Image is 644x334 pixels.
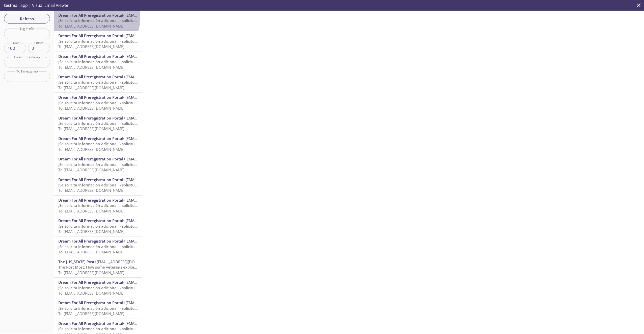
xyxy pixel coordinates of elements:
[123,156,189,161] span: <[EMAIL_ADDRESS][DOMAIN_NAME]>
[54,175,142,195] div: Dream For All Preregistration Portal<[EMAIL_ADDRESS][DOMAIN_NAME]>¡Se solicita información adicio...
[54,278,142,298] div: Dream For All Preregistration Portal<[EMAIL_ADDRESS][DOMAIN_NAME]>¡Se solicita información adicio...
[58,59,157,64] span: ¡Se solicita información adicional! - solicitud de CalHFA
[58,65,124,70] span: To: [EMAIL_ADDRESS][DOMAIN_NAME]
[58,23,124,29] span: To: [EMAIL_ADDRESS][DOMAIN_NAME]
[58,306,157,311] span: ¡Se solicita información adicional! - solicitud de CalHFA
[123,238,189,244] span: <[EMAIL_ADDRESS][DOMAIN_NAME]>
[58,85,124,90] span: To: [EMAIL_ADDRESS][DOMAIN_NAME]
[54,134,142,154] div: Dream For All Preregistration Portal<[EMAIL_ADDRESS][DOMAIN_NAME]>¡Se solicita información adicio...
[58,13,123,18] span: Dream For All Preregistration Portal
[58,182,157,187] span: ¡Se solicita información adicional! - solicitud de CalHFA
[58,74,123,79] span: Dream For All Preregistration Portal
[123,321,189,326] span: <[EMAIL_ADDRESS][DOMAIN_NAME]>
[54,154,142,175] div: Dream For All Preregistration Portal<[EMAIL_ADDRESS][DOMAIN_NAME]>¡Se solicita información adicio...
[58,177,123,182] span: Dream For All Preregistration Portal
[58,291,124,296] span: To: [EMAIL_ADDRESS][DOMAIN_NAME]
[123,13,189,18] span: <[EMAIL_ADDRESS][DOMAIN_NAME]>
[123,115,189,121] span: <[EMAIL_ADDRESS][DOMAIN_NAME]>
[58,121,157,126] span: ¡Se solicita información adicional! - solicitud de CalHFA
[54,216,142,236] div: Dream For All Preregistration Portal<[EMAIL_ADDRESS][DOMAIN_NAME]>¡Se solicita información adicio...
[54,113,142,134] div: Dream For All Preregistration Portal<[EMAIL_ADDRESS][DOMAIN_NAME]>¡Se solicita información adicio...
[54,52,142,72] div: Dream For All Preregistration Portal<[EMAIL_ADDRESS][DOMAIN_NAME]>¡Se solicita información adicio...
[58,244,157,249] span: ¡Se solicita información adicional! - solicitud de CalHFA
[58,156,123,161] span: Dream For All Preregistration Portal
[58,203,157,208] span: ¡Se solicita información adicional! - solicitud de CalHFA
[58,238,123,244] span: Dream For All Preregistration Portal
[123,280,189,285] span: <[EMAIL_ADDRESS][DOMAIN_NAME]>
[58,229,124,234] span: To: [EMAIL_ADDRESS][DOMAIN_NAME]
[58,259,94,264] span: The [US_STATE] Post
[8,15,46,22] span: Refresh
[58,147,124,152] span: To: [EMAIL_ADDRESS][DOMAIN_NAME]
[123,74,189,79] span: <[EMAIL_ADDRESS][DOMAIN_NAME]>
[58,18,157,23] span: ¡Se solicita información adicional! - solicitud de CalHFA
[58,311,124,316] span: To: [EMAIL_ADDRESS][DOMAIN_NAME]
[54,196,142,216] div: Dream For All Preregistration Portal<[EMAIL_ADDRESS][DOMAIN_NAME]>¡Se solicita información adicio...
[94,259,160,264] span: <[EMAIL_ADDRESS][DOMAIN_NAME]>
[58,141,157,146] span: ¡Se solicita información adicional! - solicitud de CalHFA
[123,218,189,223] span: <[EMAIL_ADDRESS][DOMAIN_NAME]>
[4,3,19,8] span: testmail
[123,198,189,203] span: <[EMAIL_ADDRESS][DOMAIN_NAME]>
[54,72,142,92] div: Dream For All Preregistration Portal<[EMAIL_ADDRESS][DOMAIN_NAME]>¡Se solicita información adicio...
[54,236,142,257] div: Dream For All Preregistration Portal<[EMAIL_ADDRESS][DOMAIN_NAME]>¡Se solicita información adicio...
[58,249,124,254] span: To: [EMAIL_ADDRESS][DOMAIN_NAME]
[58,285,157,290] span: ¡Se solicita información adicional! - solicitud de CalHFA
[58,300,123,305] span: Dream For All Preregistration Portal
[58,188,124,193] span: To: [EMAIL_ADDRESS][DOMAIN_NAME]
[58,321,123,326] span: Dream For All Preregistration Portal
[58,162,157,167] span: ¡Se solicita información adicional! - solicitud de CalHFA
[58,167,124,172] span: To: [EMAIL_ADDRESS][DOMAIN_NAME]
[58,326,157,331] span: ¡Se solicita información adicional! - solicitud de CalHFA
[123,33,189,38] span: <[EMAIL_ADDRESS][DOMAIN_NAME]>
[58,80,157,85] span: ¡Se solicita información adicional! - solicitud de CalHFA
[123,95,189,100] span: <[EMAIL_ADDRESS][DOMAIN_NAME]>
[54,298,142,318] div: Dream For All Preregistration Portal<[EMAIL_ADDRESS][DOMAIN_NAME]>¡Se solicita información adicio...
[58,126,124,131] span: To: [EMAIL_ADDRESS][DOMAIN_NAME]
[123,54,189,59] span: <[EMAIL_ADDRESS][DOMAIN_NAME]>
[123,300,189,305] span: <[EMAIL_ADDRESS][DOMAIN_NAME]>
[58,100,157,105] span: ¡Se solicita información adicional! - solicitud de CalHFA
[58,224,157,229] span: ¡Se solicita información adicional! - solicitud de CalHFA
[123,177,189,182] span: <[EMAIL_ADDRESS][DOMAIN_NAME]>
[58,218,123,223] span: Dream For All Preregistration Portal
[54,93,142,113] div: Dream For All Preregistration Portal<[EMAIL_ADDRESS][DOMAIN_NAME]>¡Se solicita información adicio...
[58,208,124,213] span: To: [EMAIL_ADDRESS][DOMAIN_NAME]
[58,115,123,121] span: Dream For All Preregistration Portal
[58,33,123,38] span: Dream For All Preregistration Portal
[58,44,124,49] span: To: [EMAIL_ADDRESS][DOMAIN_NAME]
[58,39,157,44] span: ¡Se solicita información adicional! - solicitud de CalHFA
[58,280,123,285] span: Dream For All Preregistration Portal
[58,198,123,203] span: Dream For All Preregistration Portal
[58,54,123,59] span: Dream For All Preregistration Portal
[58,270,124,275] span: To: [EMAIL_ADDRESS][DOMAIN_NAME]
[54,11,142,31] div: Dream For All Preregistration Portal<[EMAIL_ADDRESS][DOMAIN_NAME]>¡Se solicita información adicio...
[54,257,142,277] div: The [US_STATE] Post<[EMAIL_ADDRESS][DOMAIN_NAME]>The Post Most: How some veterans exploit $193 bi...
[58,265,216,270] span: The Post Most: How some veterans exploit $193 billion VA program, due to lax controls
[58,136,123,141] span: Dream For All Preregistration Portal
[123,136,189,141] span: <[EMAIL_ADDRESS][DOMAIN_NAME]>
[58,106,124,111] span: To: [EMAIL_ADDRESS][DOMAIN_NAME]
[54,31,142,51] div: Dream For All Preregistration Portal<[EMAIL_ADDRESS][DOMAIN_NAME]>¡Se solicita información adicio...
[4,14,50,23] button: Refresh
[58,95,123,100] span: Dream For All Preregistration Portal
